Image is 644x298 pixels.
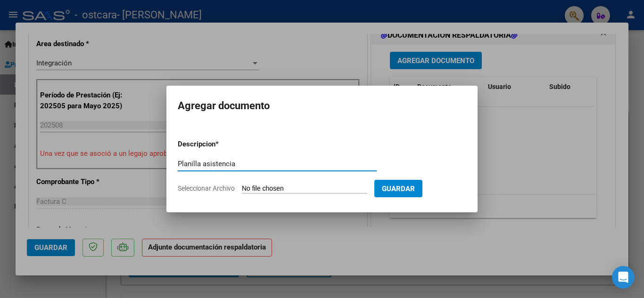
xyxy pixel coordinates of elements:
span: Seleccionar Archivo [178,185,235,192]
div: Open Intercom Messenger [612,266,635,289]
button: Guardar [374,180,422,197]
p: Descripcion [178,139,264,150]
h2: Agregar documento [178,97,466,115]
span: Guardar [382,185,415,193]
